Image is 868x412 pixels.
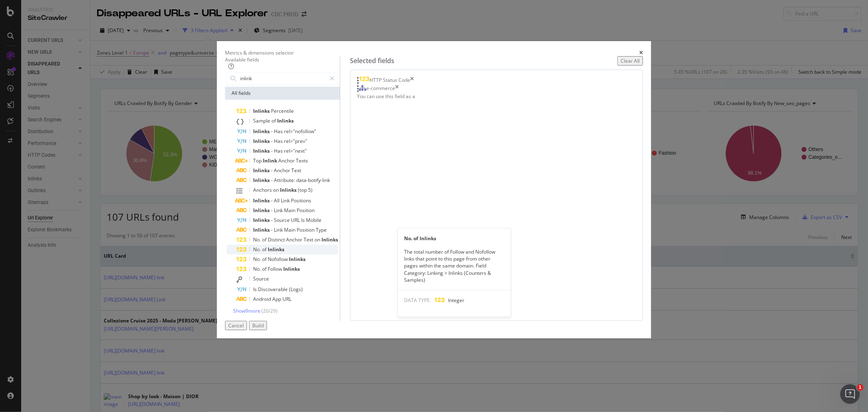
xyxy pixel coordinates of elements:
[617,56,643,66] button: Clear All
[296,177,330,184] span: data-botify-link
[253,236,262,243] span: No.
[316,226,327,233] span: Type
[274,197,281,204] span: All
[284,147,307,154] span: rel="next"
[253,275,269,282] span: Source
[857,384,864,391] span: 1
[274,226,284,233] span: Link
[271,147,274,154] span: -
[350,56,394,66] div: Selected fields
[366,85,395,93] div: e-commerce
[271,107,294,114] span: Percentile
[268,246,284,253] span: Inlinks
[404,297,431,304] span: DATA TYPE:
[253,256,262,263] span: No.
[274,177,296,184] span: Attribute:
[284,138,307,145] span: rel="prev"
[274,138,284,145] span: Has
[296,157,308,164] span: Texts
[286,236,304,243] span: Anchor
[253,157,263,164] span: Top
[308,186,313,193] span: 5)
[253,217,271,224] span: Inlinks
[398,248,511,283] div: The total number of Follow and Nofollow links that point to this page from other pages within the...
[297,207,315,214] span: Position
[278,157,296,164] span: Anchor
[253,186,273,193] span: Anchors
[253,286,258,293] span: Is
[298,186,308,193] span: (top
[253,107,271,114] span: Inlinks
[253,207,271,214] span: Inlinks
[448,297,464,304] span: Integer
[840,384,860,404] iframe: Intercom live chat
[273,186,280,193] span: on
[621,57,640,64] div: Clear All
[239,72,326,85] input: Search by field name
[291,197,311,204] span: Positions
[262,246,268,253] span: of
[277,117,294,124] span: Inlinks
[271,177,274,184] span: -
[306,217,321,224] span: Mobile
[271,217,274,224] span: -
[262,265,268,272] span: of
[268,265,283,272] span: Follow
[272,296,282,302] span: App
[253,265,262,272] span: No.
[639,49,643,56] div: times
[289,256,306,263] span: Inlinks
[274,167,291,174] span: Anchor
[291,217,301,224] span: URL
[304,236,315,243] span: Text
[253,197,271,204] span: Inlinks
[291,167,301,174] span: Text
[225,321,247,330] button: Cancel
[253,226,271,233] span: Inlinks
[268,256,289,263] span: Nofollow
[233,307,260,314] span: Show 9 more
[249,321,267,330] button: Build
[271,138,274,145] span: -
[282,296,291,302] span: URL
[271,226,274,233] span: -
[261,307,278,314] span: ( 20 / 29 )
[284,226,297,233] span: Main
[225,87,340,100] div: All fields
[297,226,316,233] span: Position
[357,93,636,100] div: You can use this field as a
[357,85,636,93] div: e-commercetimes
[370,77,410,85] div: HTTP Status Code
[289,286,303,293] span: (Logs)
[395,85,399,93] div: times
[253,147,271,154] span: Inlinks
[253,296,272,302] span: Android
[274,147,284,154] span: Has
[253,128,271,135] span: Inlinks
[271,167,274,174] span: -
[262,256,268,263] span: of
[252,322,264,329] div: Build
[217,41,651,338] div: modal
[263,157,278,164] span: Inlink
[301,217,306,224] span: Is
[284,207,297,214] span: Main
[271,207,274,214] span: -
[281,197,291,204] span: Link
[271,197,274,204] span: -
[274,128,284,135] span: Has
[284,128,316,135] span: rel="nofollow"
[274,217,291,224] span: Source
[225,49,294,56] div: Metrics & dimensions selector
[253,117,271,124] span: Sample
[258,286,289,293] span: Discoverable
[262,236,268,243] span: of
[271,128,274,135] span: -
[315,236,321,243] span: on
[253,138,271,145] span: Inlinks
[253,177,271,184] span: Inlinks
[398,235,511,242] div: No. of Inlinks
[225,56,340,63] div: Available fields
[280,186,298,193] span: Inlinks
[253,167,271,174] span: Inlinks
